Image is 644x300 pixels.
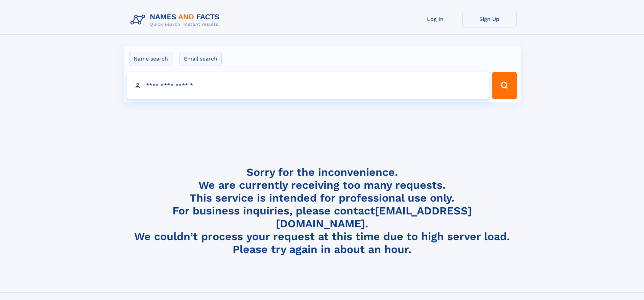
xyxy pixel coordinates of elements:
[492,72,517,99] button: Search Button
[462,11,517,27] a: Sign Up
[408,11,462,27] a: Log In
[127,72,489,99] input: search input
[128,166,517,256] h4: Sorry for the inconvenience. We are currently receiving too many requests. This service is intend...
[129,52,172,66] label: Name search
[128,11,225,29] img: Logo Names and Facts
[276,204,472,230] a: [EMAIL_ADDRESS][DOMAIN_NAME]
[180,52,222,66] label: Email search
